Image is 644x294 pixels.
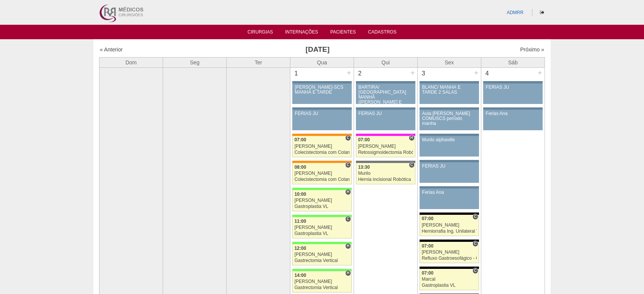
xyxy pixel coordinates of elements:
div: Key: Santa Catarina [356,161,415,163]
div: [PERSON_NAME] [295,252,350,257]
span: Consultório [345,216,351,222]
div: FERIAS JU [422,164,477,169]
a: H 07:00 [PERSON_NAME] Retossigmoidectomia Robótica [356,136,415,157]
th: Sex [418,57,481,67]
div: Colecistectomia com Colangiografia VL [295,150,350,155]
a: H 10:00 [PERSON_NAME] Gastroplastia VL [292,190,352,211]
div: Retossigmoidectomia Robótica [358,150,413,155]
div: Key: Brasil [292,269,352,271]
div: Key: Blanc [420,267,479,269]
a: FERIAS JU [356,110,415,130]
div: Murilo [358,171,413,176]
div: Colecistectomia com Colangiografia VL [295,177,350,182]
div: Gastroplastia VL [295,231,350,236]
div: [PERSON_NAME] [358,144,413,149]
a: Internações [285,29,318,37]
div: Key: Aviso [420,134,479,136]
div: [PERSON_NAME] [422,223,477,228]
div: Key: Aviso [356,107,415,110]
a: C 08:00 [PERSON_NAME] Colecistectomia com Colangiografia VL [292,163,352,184]
span: Consultório [345,135,351,141]
div: Ferias Ana [486,111,540,116]
div: Key: Pro Matre [356,134,415,136]
a: FERIAS JU [292,110,352,130]
div: Key: São Luiz - SCS [292,134,352,136]
div: Gastrectomia Vertical [295,285,350,290]
span: 07:00 [422,216,434,221]
span: Consultório [473,214,478,220]
span: 07:00 [422,270,434,276]
a: Cadastros [368,29,397,37]
a: Ferias Ana [420,189,479,209]
a: « Anterior [100,46,123,53]
div: + [346,68,352,78]
div: Hernia incisional Robótica [358,177,413,182]
span: 07:00 [422,243,434,249]
div: Gastroplastia VL [422,283,477,288]
div: [PERSON_NAME] [295,144,350,149]
div: [PERSON_NAME] [295,279,350,284]
span: 13:30 [358,165,370,170]
div: 3 [418,68,429,79]
span: Hospital [345,189,351,195]
a: Pacientes [330,29,356,37]
span: 11:00 [295,219,306,224]
div: Key: Aviso [420,107,479,110]
a: FERIAS JU [420,162,479,183]
a: [PERSON_NAME]-SCS MANHÃ E TARDE [292,83,352,104]
span: Hospital [409,135,415,141]
div: [PERSON_NAME] [422,250,477,255]
a: C 07:00 [PERSON_NAME] Herniorrafia Ing. Unilateral VL [420,215,479,236]
div: FERIAS JU [486,85,540,90]
th: Dom [99,57,163,67]
span: 10:00 [295,192,306,197]
span: 08:00 [295,165,306,170]
div: Key: Aviso [292,107,352,110]
div: 2 [354,68,366,79]
th: Qui [354,57,418,67]
a: C 11:00 [PERSON_NAME] Gastroplastia VL [292,217,352,238]
div: Key: Aviso [483,81,543,83]
div: + [473,68,479,78]
div: Key: Aviso [420,160,479,162]
div: Key: Brasil [292,242,352,244]
div: Key: Brasil [292,188,352,190]
div: Murilo alphaville [422,137,477,142]
span: Hospital [345,243,351,249]
a: H 12:00 [PERSON_NAME] Gastrectomia Vertical [292,244,352,265]
div: + [537,68,543,78]
div: FERIAS JU [295,111,349,116]
a: C 07:00 [PERSON_NAME] Colecistectomia com Colangiografia VL [292,136,352,157]
div: Key: Aviso [292,81,352,83]
a: H 14:00 [PERSON_NAME] Gastrectomia Vertical [292,271,352,292]
a: Próximo » [520,46,544,53]
div: Key: Blanc [420,213,479,215]
span: 07:00 [295,137,306,142]
div: Key: Blanc [420,240,479,242]
a: Ferias Ana [483,110,543,130]
a: Cirurgias [248,29,273,37]
div: Marcal [422,277,477,282]
a: ADMRR [507,10,524,15]
span: 07:00 [358,137,370,142]
th: Qua [290,57,354,67]
a: BLANC/ MANHÃ E TARDE 2 SALAS [420,83,479,104]
span: Consultório [473,268,478,274]
span: 14:00 [295,273,306,278]
a: C 07:00 Marcal Gastroplastia VL [420,269,479,290]
th: Sáb [481,57,545,67]
div: Gastrectomia Vertical [295,258,350,263]
div: Herniorrafia Ing. Unilateral VL [422,229,477,234]
div: Key: Brasil [292,215,352,217]
span: 12:00 [295,246,306,251]
div: Refluxo Gastroesofágico - Cirurgia VL [422,256,477,261]
div: Gastroplastia VL [295,204,350,209]
a: BARTIRA/ [GEOGRAPHIC_DATA] MANHÃ ([PERSON_NAME] E ANA)/ SANTA JOANA -TARDE [356,83,415,104]
div: Ferias Ana [422,190,477,195]
div: 4 [481,68,493,79]
div: Key: Aviso [483,107,543,110]
span: Consultório [409,162,415,168]
a: Murilo alphaville [420,136,479,157]
i: Sair [540,10,544,15]
div: 1 [290,68,302,79]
